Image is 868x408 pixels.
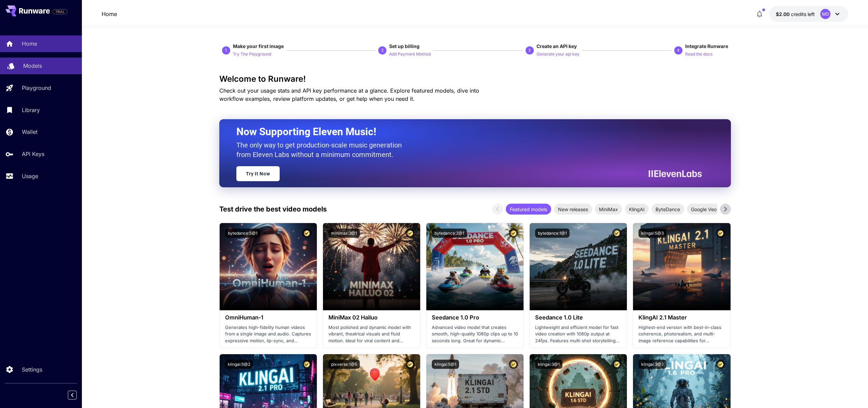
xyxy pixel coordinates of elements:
[381,47,384,53] p: 2
[677,47,679,53] p: 4
[389,51,431,58] p: Add Payment Method
[73,389,82,401] div: Collapse sidebar
[225,47,227,53] p: 1
[219,74,731,84] h3: Welcome to Runware!
[22,84,51,92] p: Playground
[22,365,42,374] p: Settings
[53,9,67,14] span: TRIAL
[638,229,666,238] button: klingai:5@3
[236,140,407,159] p: The only way to get production-scale music generation from Eleven Labs without a minimum commitment.
[769,6,848,22] button: $2.00MD
[225,324,311,344] p: Generates high-fidelity human videos from a single image and audio. Captures expressive motion, l...
[536,50,579,58] button: Generate your api key
[687,206,721,213] span: Google Veo
[612,229,621,238] button: Certified Model – Vetted for best performance and includes a commercial license.
[233,51,271,58] p: Try The Playground
[509,360,518,369] button: Certified Model – Vetted for best performance and includes a commercial license.
[302,229,311,238] button: Certified Model – Vetted for best performance and includes a commercial license.
[651,204,684,215] div: ByteDance
[633,223,730,310] img: alt
[236,166,280,181] a: Try It Now
[685,43,728,49] span: Integrate Runware
[509,229,518,238] button: Certified Model – Vetted for best performance and includes a commercial license.
[225,314,311,321] h3: OmniHuman‑1
[535,314,621,321] h3: Seedance 1.0 Lite
[406,229,415,238] button: Certified Model – Vetted for best performance and includes a commercial license.
[22,150,44,158] p: API Keys
[328,229,360,238] button: minimax:3@1
[625,204,649,215] div: KlingAI
[554,206,592,213] span: New releases
[595,204,622,215] div: MiniMax
[406,360,415,369] button: Certified Model – Vetted for best performance and includes a commercial license.
[506,204,551,215] div: Featured models
[687,204,721,215] div: Google Veo
[22,40,37,48] p: Home
[233,50,271,58] button: Try The Playground
[536,51,579,58] p: Generate your api key
[776,11,791,17] span: $2.00
[53,7,68,16] span: Add your payment card to enable full platform functionality.
[612,360,621,369] button: Certified Model – Vetted for best performance and includes a commercial license.
[225,229,260,238] button: bytedance:5@1
[426,223,524,310] img: alt
[685,50,712,58] button: Read the docs
[820,9,830,19] div: MD
[535,229,570,238] button: bytedance:1@1
[625,206,649,213] span: KlingAI
[432,229,467,238] button: bytedance:2@1
[219,204,327,214] p: Test drive the best video models
[219,87,479,102] span: Check out your usage stats and API key performance at a glance. Explore featured models, dive int...
[102,10,117,18] nav: breadcrumb
[68,391,77,399] button: Collapse sidebar
[102,10,117,18] a: Home
[716,229,725,238] button: Certified Model – Vetted for best performance and includes a commercial license.
[535,324,621,344] p: Lightweight and efficient model for fast video creation with 1080p output at 24fps. Features mult...
[389,43,420,49] span: Set up billing
[638,314,725,321] h3: KlingAI 2.1 Master
[328,314,415,321] h3: MiniMax 02 Hailuo
[554,204,592,215] div: New releases
[506,206,551,213] span: Featured models
[595,206,622,213] span: MiniMax
[528,47,531,53] p: 3
[22,172,38,180] p: Usage
[233,43,284,49] span: Make your first image
[432,314,518,321] h3: Seedance 1.0 Pro
[530,223,627,310] img: alt
[776,11,815,18] div: $2.00
[225,360,253,369] button: klingai:5@2
[323,223,420,310] img: alt
[302,360,311,369] button: Certified Model – Vetted for best performance and includes a commercial license.
[22,128,38,136] p: Wallet
[22,106,40,114] p: Library
[535,360,562,369] button: klingai:3@1
[432,360,459,369] button: klingai:5@1
[638,324,725,344] p: Highest-end version with best-in-class coherence, photorealism, and multi-image reference capabil...
[791,11,815,17] span: credits left
[328,324,415,344] p: Most polished and dynamic model with vibrant, theatrical visuals and fluid motion. Ideal for vira...
[716,360,725,369] button: Certified Model – Vetted for best performance and includes a commercial license.
[236,125,697,138] h2: Now Supporting Eleven Music!
[651,206,684,213] span: ByteDance
[638,360,666,369] button: klingai:3@2
[389,50,431,58] button: Add Payment Method
[432,324,518,344] p: Advanced video model that creates smooth, high-quality 1080p clips up to 10 seconds long. Great f...
[328,360,360,369] button: pixverse:1@5
[23,62,42,70] p: Models
[220,223,317,310] img: alt
[536,43,577,49] span: Create an API key
[685,51,712,58] p: Read the docs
